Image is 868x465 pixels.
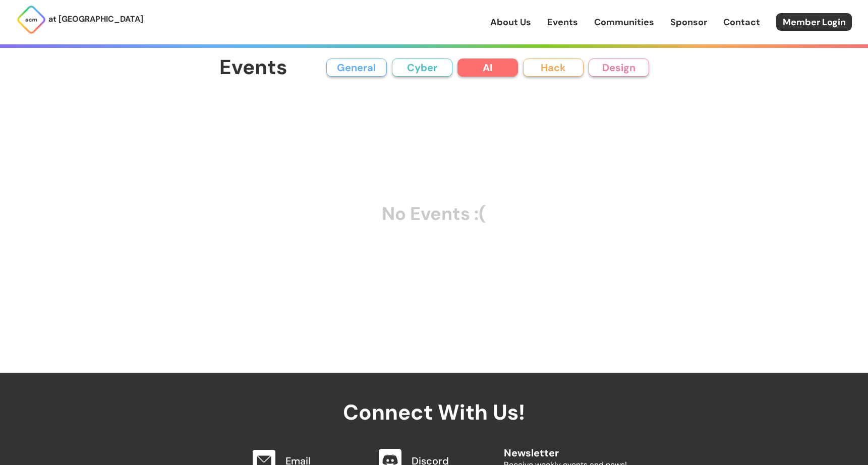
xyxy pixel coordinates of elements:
p: at [GEOGRAPHIC_DATA] [48,13,143,26]
a: Member Login [776,13,852,31]
a: Contact [723,16,760,29]
button: AI [457,59,518,77]
a: About Us [490,16,531,29]
a: Communities [594,16,654,29]
a: Sponsor [670,16,707,29]
h2: Newsletter [504,437,627,458]
button: Cyber [392,59,452,77]
div: No Events :( [219,97,649,330]
button: Hack [523,59,584,77]
button: General [326,59,387,77]
h1: Events [219,56,287,79]
button: Design [589,59,649,77]
img: ACM Logo [16,5,46,35]
a: at [GEOGRAPHIC_DATA] [16,5,143,35]
h2: Connect With Us! [242,373,627,424]
a: Events [547,16,578,29]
